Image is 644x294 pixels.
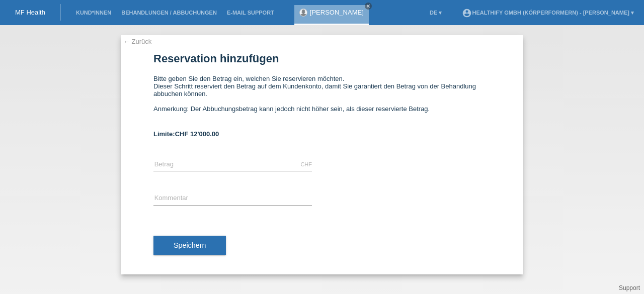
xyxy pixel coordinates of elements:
a: account_circleHealthify GmbH (Körperformern) - [PERSON_NAME] ▾ [457,10,639,16]
a: DE ▾ [425,10,447,16]
button: Speichern [153,236,226,255]
a: [PERSON_NAME] [310,9,364,16]
span: Speichern [174,241,206,249]
a: Support [619,284,640,291]
i: account_circle [462,8,472,18]
a: Kund*innen [71,10,116,16]
a: ← Zurück [123,38,151,45]
a: MF Health [15,9,45,16]
a: Behandlungen / Abbuchungen [116,10,222,16]
div: CHF [300,161,312,167]
i: close [366,4,371,9]
a: close [365,3,372,10]
h1: Reservation hinzufügen [153,52,491,65]
a: E-Mail Support [222,10,279,16]
b: Limite: [153,130,219,138]
div: Bitte geben Sie den Betrag ein, welchen Sie reservieren möchten. Dieser Schritt reserviert den Be... [153,75,491,120]
span: CHF 12'000.00 [175,130,219,138]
